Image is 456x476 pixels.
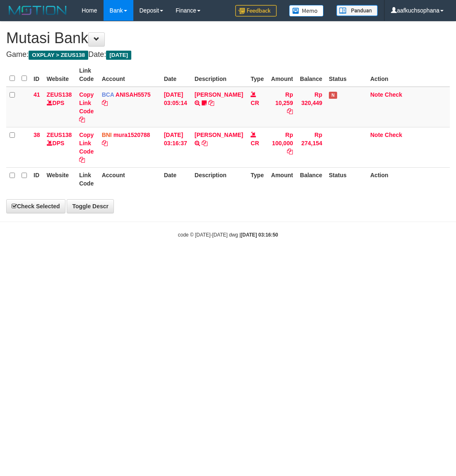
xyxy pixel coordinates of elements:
[79,91,94,123] a: Copy Link Code
[161,87,191,127] td: [DATE] 03:05:14
[161,63,191,87] th: Date
[191,63,248,87] th: Description
[336,5,378,16] img: panduan.png
[79,132,94,163] a: Copy Link Code
[267,127,296,167] td: Rp 100,000
[367,63,450,87] th: Action
[34,91,40,98] span: 41
[195,91,243,98] a: [PERSON_NAME]
[47,91,72,98] a: ZEUS138
[43,87,76,127] td: DPS
[106,51,131,60] span: [DATE]
[43,63,76,87] th: Website
[47,132,72,138] a: ZEUS138
[235,5,277,17] img: Feedback.jpg
[329,92,337,99] span: Has Note
[367,167,450,191] th: Action
[6,30,450,46] h1: Mutasi Bank
[267,63,296,87] th: Amount
[102,132,112,138] span: BNI
[195,132,243,138] a: [PERSON_NAME]
[191,167,248,191] th: Description
[370,91,383,98] a: Note
[326,63,367,87] th: Status
[296,167,326,191] th: Balance
[6,51,450,59] h4: Game: Date:
[370,132,383,138] a: Note
[6,4,69,17] img: MOTION_logo.png
[30,167,43,191] th: ID
[30,63,43,87] th: ID
[241,232,278,238] strong: [DATE] 03:16:50
[247,167,267,191] th: Type
[29,51,88,60] span: OXPLAY > ZEUS138
[296,127,326,167] td: Rp 274,154
[385,91,402,98] a: Check
[76,63,98,87] th: Link Code
[296,63,326,87] th: Balance
[267,87,296,127] td: Rp 10,259
[102,91,114,98] span: BCA
[247,63,267,87] th: Type
[178,232,278,238] small: code © [DATE]-[DATE] dwg |
[251,100,259,106] span: CR
[113,132,150,138] a: mura1520788
[76,167,98,191] th: Link Code
[43,127,76,167] td: DPS
[251,140,259,146] span: CR
[116,91,151,98] a: ANISAH5575
[161,127,191,167] td: [DATE] 03:16:37
[385,132,402,138] a: Check
[34,132,40,138] span: 38
[267,167,296,191] th: Amount
[99,63,161,87] th: Account
[296,87,326,127] td: Rp 320,449
[289,5,324,17] img: Button%20Memo.svg
[161,167,191,191] th: Date
[6,199,65,213] a: Check Selected
[326,167,367,191] th: Status
[99,167,161,191] th: Account
[67,199,114,213] a: Toggle Descr
[43,167,76,191] th: Website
